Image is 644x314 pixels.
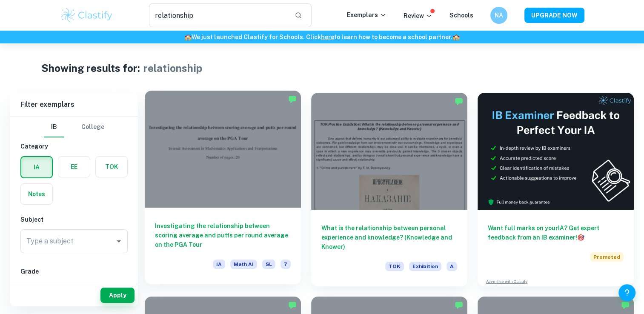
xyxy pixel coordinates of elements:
[490,7,507,24] button: NA
[143,60,202,76] h1: relationship
[2,32,642,42] h6: We just launched Clastify for Schools. Click to learn how to become a school partner.
[488,223,624,242] h6: Want full marks on your IA ? Get expert feedback from an IB examiner!
[10,93,138,117] h6: Filter exemplars
[81,117,104,137] button: College
[230,260,257,269] span: Math AI
[280,260,291,269] span: 7
[478,93,634,210] img: Thumbnail
[385,262,404,271] span: TOK
[20,215,128,224] h6: Subject
[590,252,624,262] span: Promoted
[455,97,463,106] img: Marked
[478,93,634,286] a: Want full marks on yourIA? Get expert feedback from an IB examiner!PromotedAdvertise with Clastify
[449,12,473,19] a: Schools
[155,221,291,249] h6: Investigating the relationship between scoring average and putts per round average on the PGA Tour
[145,93,301,286] a: Investigating the relationship between scoring average and putts per round average on the PGA Tou...
[409,262,441,271] span: Exhibition
[486,279,527,285] a: Advertise with Clastify
[58,157,90,177] button: EE
[21,184,52,204] button: Notes
[618,284,635,301] button: Help and Feedback
[21,157,52,177] button: IA
[20,142,128,151] h6: Category
[577,234,584,241] span: 🎯
[321,34,334,40] a: here
[113,235,125,247] button: Open
[288,95,297,103] img: Marked
[288,301,297,309] img: Marked
[184,34,192,40] span: 🏫
[621,301,630,309] img: Marked
[347,10,386,20] p: Exemplars
[149,3,288,27] input: Search for any exemplars...
[96,157,127,177] button: TOK
[262,260,275,269] span: SL
[311,93,467,286] a: What is the relationship between personal experience and knowledge? (Knowledge and Knower)TOKExhi...
[524,8,584,23] button: UPGRADE NOW
[321,223,457,251] h6: What is the relationship between personal experience and knowledge? (Knowledge and Knower)
[404,11,432,20] p: Review
[455,301,463,309] img: Marked
[452,34,460,40] span: 🏫
[100,288,135,303] button: Apply
[41,60,140,76] h1: Showing results for:
[213,260,225,269] span: IA
[44,117,104,137] div: Filter type choice
[44,117,64,137] button: IB
[494,11,504,20] h6: NA
[20,267,128,276] h6: Grade
[60,7,114,24] img: Clastify logo
[447,262,457,271] span: A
